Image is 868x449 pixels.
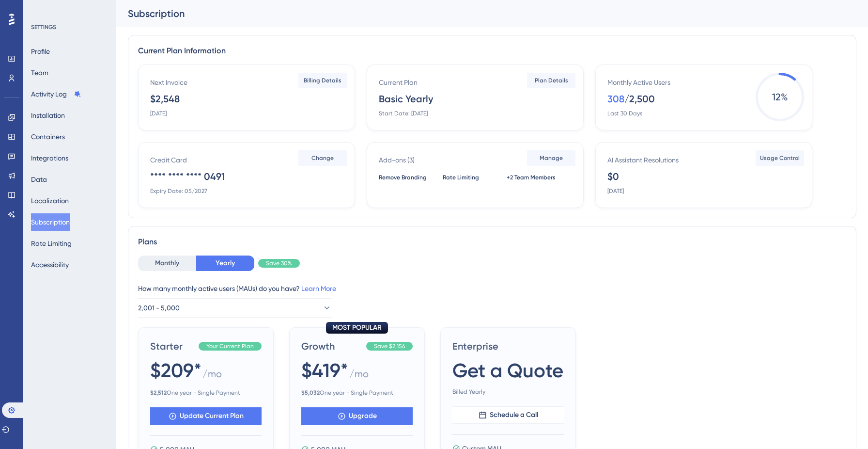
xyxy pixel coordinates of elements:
button: Yearly [196,256,254,271]
button: Localization [31,192,69,209]
span: Change [311,154,334,162]
div: Credit Card [150,154,187,166]
div: SETTINGS [31,23,109,31]
b: $ 5,032 [301,389,320,396]
span: Your Current Plan [206,342,254,350]
span: Enterprise [452,339,564,353]
div: +2 Team Members [507,174,557,181]
span: One year - Single Payment [301,389,413,397]
button: Billing Details [298,73,347,88]
b: $ 2,512 [150,389,167,396]
button: Manage [527,150,575,166]
div: Add-ons ( 3 ) [379,154,415,166]
div: Monthly Active Users [607,77,670,88]
div: Last 30 Days [607,110,642,117]
button: Plan Details [527,73,575,88]
div: Start Date: [DATE] [379,110,428,117]
div: MOST POPULAR [326,322,388,334]
button: Rate Limiting [31,235,72,252]
span: $209* [150,357,201,384]
span: Update Current Plan [180,410,244,422]
span: Upgrade [349,410,377,422]
span: Save $2,156 [374,342,405,350]
span: Save 30% [266,259,292,267]
button: Data [31,171,47,188]
span: One year - Single Payment [150,389,262,397]
div: Subscription [128,7,832,20]
div: [DATE] [607,187,624,195]
span: 12 % [756,73,804,121]
button: Profile [31,43,50,60]
button: Update Current Plan [150,407,262,425]
span: Manage [540,154,563,162]
button: Team [31,64,48,81]
div: 308 [607,92,624,106]
div: $0 [607,170,619,183]
div: Plans [138,236,846,248]
div: Rate Limiting [443,174,493,181]
button: Schedule a Call [452,406,564,424]
div: AI Assistant Resolutions [607,154,679,166]
div: How many monthly active users (MAUs) do you have? [138,283,846,294]
div: Expiry Date: 05/2027 [150,187,207,195]
div: / 2,500 [624,92,655,106]
span: Growth [301,339,362,353]
span: Billing Details [304,77,341,84]
span: Starter [150,339,195,353]
span: Schedule a Call [490,409,538,421]
button: Installation [31,107,65,124]
button: Usage Control [756,150,804,166]
button: Upgrade [301,407,413,425]
button: Activity Log [31,85,81,103]
button: Monthly [138,256,196,271]
span: $419* [301,357,348,384]
button: Integrations [31,149,68,167]
a: Learn More [301,285,336,292]
span: Billed Yearly [452,388,564,396]
div: Basic Yearly [379,92,433,106]
div: Next Invoice [150,77,187,88]
button: Subscription [31,213,70,231]
div: Remove Branding [379,174,429,181]
span: Plan Details [535,77,568,84]
div: [DATE] [150,110,167,117]
span: 2,001 - 5,000 [138,302,180,314]
div: Current Plan [379,77,418,88]
button: Change [298,150,347,166]
span: Usage Control [760,154,800,162]
button: Accessibility [31,256,69,273]
span: Get a Quote [452,357,563,384]
div: $2,548 [150,92,180,106]
div: Current Plan Information [138,45,846,57]
button: Containers [31,128,65,145]
button: 2,001 - 5,000 [138,298,332,318]
span: / mo [202,367,222,385]
span: / mo [349,367,369,385]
